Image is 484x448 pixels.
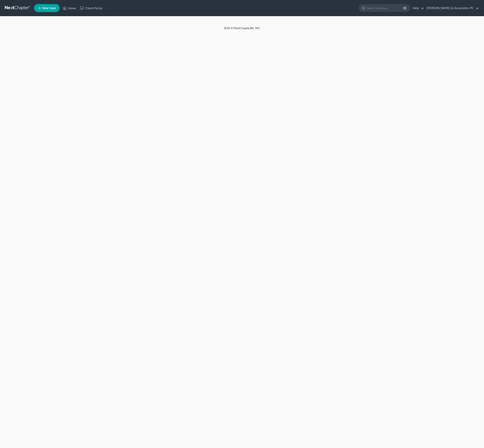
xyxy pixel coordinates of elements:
input: Search by name... [367,4,404,12]
a: Help [411,4,424,12]
a: [PERSON_NAME] & Associates, PC [425,4,479,12]
div: 2025 © NextChapterBK, INC [127,26,357,33]
a: Client Portal [78,4,104,12]
span: New Case [42,7,56,10]
a: Home [61,4,78,12]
